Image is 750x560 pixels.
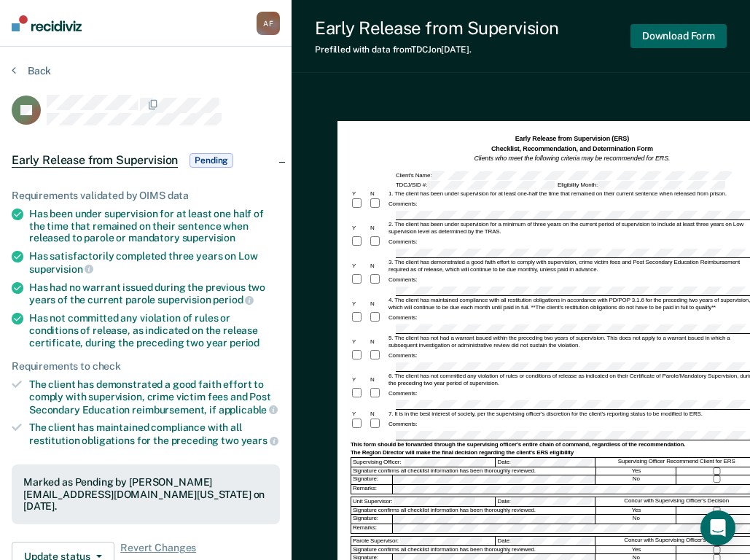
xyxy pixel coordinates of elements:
[257,12,280,35] button: AF
[596,515,676,524] div: No
[12,64,51,77] button: Back
[12,15,82,31] img: Recidiviz
[351,524,393,533] div: Remarks:
[351,458,496,467] div: Supervising Officer:
[700,510,735,545] div: Open Intercom Messenger
[387,390,418,397] div: Comments:
[351,338,369,346] div: Y
[29,208,280,244] div: Has been under supervision for at least one half of the time that remained on their sentence when...
[12,153,178,168] span: Early Release from Supervision
[29,263,93,275] span: supervision
[387,314,418,322] div: Comments:
[597,546,677,553] div: Yes
[387,201,418,208] div: Comments:
[556,181,727,190] div: Eligibility Month:
[369,300,387,308] div: N
[29,378,280,416] div: The client has demonstrated a good faith effort to comply with supervision, crime victim fees and...
[351,262,369,270] div: Y
[597,467,677,475] div: Yes
[369,225,387,232] div: N
[351,190,369,198] div: Y
[387,238,418,246] div: Comments:
[12,360,280,373] div: Requirements to check
[315,17,559,39] div: Early Release from Supervision
[515,135,629,142] strong: Early Release from Supervision (ERS)
[387,352,418,359] div: Comments:
[351,411,369,418] div: Y
[369,338,387,346] div: N
[351,225,369,232] div: Y
[491,145,653,152] strong: Checklist, Recommendation, and Determination Form
[230,337,259,349] span: period
[190,153,233,168] span: Pending
[630,24,727,48] button: Download Form
[596,475,676,484] div: No
[369,411,387,418] div: N
[182,232,235,244] span: supervision
[213,294,254,306] span: period
[29,421,280,446] div: The client has maintained compliance with all restitution obligations for the preceding two
[369,376,387,384] div: N
[474,155,670,162] em: Clients who meet the following criteria may be recommended for ERS.
[496,537,596,545] div: Date:
[351,546,596,553] div: Signature confirms all checklist information has been thoroughly reviewed.
[351,515,393,524] div: Signature:
[351,507,596,514] div: Signature confirms all checklist information has been thoroughly reviewed.
[257,12,280,35] div: A F
[29,281,280,306] div: Has had no warrant issued during the previous two years of the current parole supervision
[496,497,596,506] div: Date:
[351,467,596,475] div: Signature confirms all checklist information has been thoroughly reviewed.
[29,312,280,349] div: Has not committed any violation of rules or conditions of release, as indicated on the release ce...
[351,485,393,494] div: Remarks:
[496,458,596,467] div: Date:
[351,300,369,308] div: Y
[23,476,268,513] div: Marked as Pending by [PERSON_NAME][EMAIL_ADDRESS][DOMAIN_NAME][US_STATE] on [DATE].
[315,44,559,55] div: Prefilled with data from TDCJ on [DATE] .
[394,181,556,190] div: TDCJ/SID #:
[387,276,418,284] div: Comments:
[369,262,387,270] div: N
[387,421,418,428] div: Comments:
[29,250,280,275] div: Has satisfactorily completed three years on Low
[351,376,369,384] div: Y
[351,537,496,545] div: Parole Supervisor:
[369,190,387,198] div: N
[12,190,280,202] div: Requirements validated by OIMS data
[394,171,734,180] div: Client's Name:
[597,507,677,514] div: Yes
[351,475,393,484] div: Signature:
[241,435,278,446] span: years
[351,497,496,506] div: Unit Supervisor:
[219,404,278,416] span: applicable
